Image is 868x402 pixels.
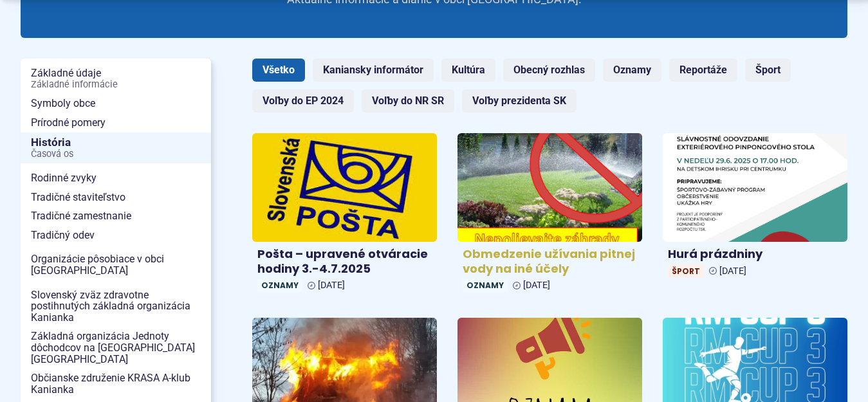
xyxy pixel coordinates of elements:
[462,89,577,113] a: Voľby prezidenta SK
[21,188,211,207] a: Tradičné staviteľstvo
[21,286,211,327] a: Slovenský zväz zdravotne postihnutých základná organizácia Kanianka
[31,226,201,245] span: Tradičný odev
[21,327,211,369] a: Základná organizácia Jednoty dôchodcov na [GEOGRAPHIC_DATA] [GEOGRAPHIC_DATA]
[21,64,211,94] a: Základné údajeZákladné informácie
[21,369,211,399] a: Občianske združenie KRASA A-klub Kanianka
[523,280,550,291] span: [DATE]
[362,89,454,113] a: Voľby do NR SR
[668,247,842,262] h4: Hurá prázdniny
[441,59,495,82] a: Kultúra
[31,132,201,164] span: História
[21,169,211,188] a: Rodinné zvyky
[31,169,201,188] span: Rodinné zvyky
[31,188,201,207] span: Tradičné staviteľstvo
[463,279,508,292] span: Oznamy
[603,59,661,82] a: Oznamy
[252,89,354,113] a: Voľby do EP 2024
[257,247,432,276] h4: Pošta – upravené otváracie hodiny 3.-4.7.2025
[31,369,201,399] span: Občianske združenie KRASA A-klub Kanianka
[31,327,201,369] span: Základná organizácia Jednoty dôchodcov na [GEOGRAPHIC_DATA] [GEOGRAPHIC_DATA]
[31,80,201,90] span: Základné informácie
[21,206,211,226] a: Tradičné zamestnanie
[669,59,737,82] a: Reportáže
[252,133,437,297] a: Pošta – upravené otváracie hodiny 3.-4.7.2025 Oznamy [DATE]
[318,280,345,291] span: [DATE]
[21,226,211,245] a: Tradičný odev
[21,250,211,280] a: Organizácie pôsobiace v obci [GEOGRAPHIC_DATA]
[463,247,637,276] h4: Obmedzenie užívania pitnej vody na iné účely
[31,149,201,160] span: Časová os
[252,59,305,82] a: Všetko
[663,133,847,283] a: Hurá prázdniny Šport [DATE]
[503,59,595,82] a: Obecný rozhlas
[719,266,746,277] span: [DATE]
[313,59,434,82] a: Kaniansky informátor
[21,113,211,132] a: Prírodné pomery
[31,206,201,226] span: Tradičné zamestnanie
[257,279,302,292] span: Oznamy
[668,264,704,278] span: Šport
[31,286,201,327] span: Slovenský zväz zdravotne postihnutých základná organizácia Kanianka
[457,133,642,297] a: Obmedzenie užívania pitnej vody na iné účely Oznamy [DATE]
[21,132,211,164] a: HistóriaČasová os
[31,94,201,113] span: Symboly obce
[31,64,201,94] span: Základné údaje
[745,59,791,82] a: Šport
[31,113,201,132] span: Prírodné pomery
[31,250,201,280] span: Organizácie pôsobiace v obci [GEOGRAPHIC_DATA]
[21,94,211,113] a: Symboly obce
